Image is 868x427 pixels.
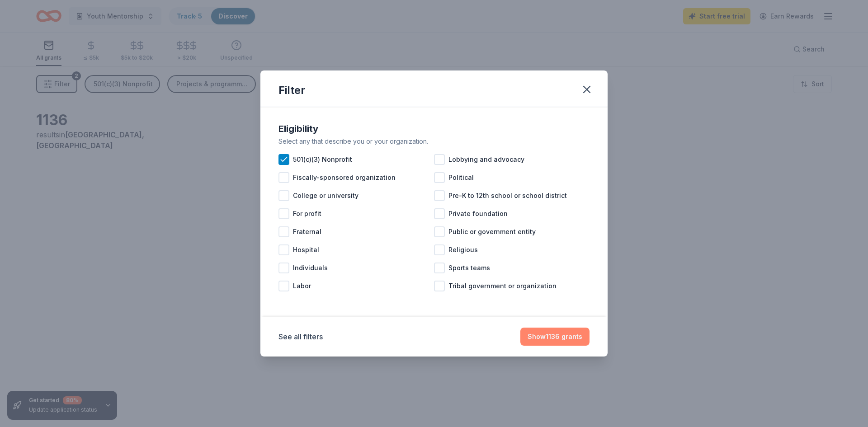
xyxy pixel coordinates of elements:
span: Lobbying and advocacy [448,154,524,165]
div: Select any that describe you or your organization. [278,136,590,147]
span: For profit [293,208,321,219]
span: Pre-K to 12th school or school district [448,190,567,201]
button: See all filters [278,331,323,342]
span: Tribal government or organization [448,281,557,291]
span: Hospital [293,244,319,255]
span: Political [448,172,474,183]
span: College or university [293,190,359,201]
span: Fiscally-sponsored organization [293,172,396,183]
div: Eligibility [278,122,590,136]
div: Filter [278,83,305,98]
span: Labor [293,281,311,291]
span: Private foundation [448,208,508,219]
span: Public or government entity [448,226,536,237]
button: Show1136 grants [520,328,590,346]
span: Individuals [293,263,328,273]
span: Fraternal [293,226,321,237]
span: Sports teams [448,263,490,273]
span: 501(c)(3) Nonprofit [293,154,352,165]
span: Religious [448,244,478,255]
